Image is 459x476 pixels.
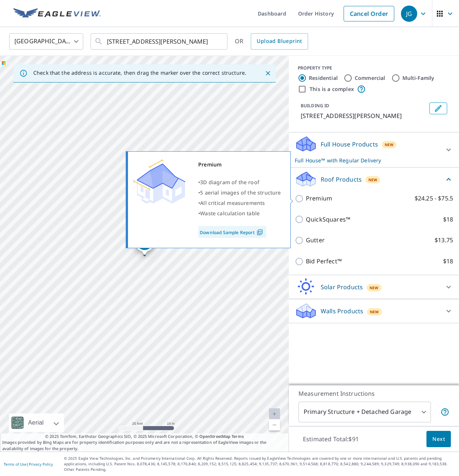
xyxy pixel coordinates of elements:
[198,159,281,170] div: Premium
[401,6,417,22] div: JG
[321,140,378,149] p: Full House Products
[29,462,53,467] a: Privacy Policy
[26,413,46,432] div: Aerial
[321,175,362,184] p: Roof Products
[298,389,449,398] p: Measurement Instructions
[295,302,453,320] div: Walls ProductsNew
[295,278,453,296] div: Solar ProductsNew
[426,431,451,448] button: Next
[134,159,185,204] img: Premium
[251,33,308,50] a: Upload Blueprint
[385,142,394,148] span: New
[198,177,281,188] div: •
[295,171,453,188] div: Roof ProductsNew
[4,462,27,467] a: Terms of Use
[295,135,453,164] div: Full House ProductsNewFull House™ with Regular Delivery
[368,177,378,183] span: New
[321,307,363,315] p: Walls Products
[344,6,394,21] a: Cancel Order
[298,65,450,71] div: PROPERTY TYPE
[415,194,453,203] p: $24.25 - $75.5
[257,37,302,46] span: Upload Blueprint
[369,285,379,291] span: New
[198,198,281,208] div: •
[269,408,280,419] a: Current Level 20, Zoom In Disabled
[301,102,329,109] p: BUILDING ID
[200,199,265,206] span: All critical measurements
[200,179,259,186] span: 3D diagram of the roof
[429,102,447,114] button: Edit building 1
[321,283,363,291] p: Solar Products
[370,309,379,315] span: New
[33,70,246,76] p: Check that the address is accurate, then drag the marker over the correct structure.
[402,74,435,82] label: Multi-Family
[9,31,83,52] div: [GEOGRAPHIC_DATA]
[306,236,325,245] p: Gutter
[200,189,281,196] span: 5 aerial images of the structure
[298,402,431,422] div: Primary Structure + Detached Garage
[297,431,365,447] p: Estimated Total: $91
[443,215,453,224] p: $18
[432,435,445,444] span: Next
[198,208,281,219] div: •
[269,419,280,431] a: Current Level 20, Zoom Out
[306,194,332,203] p: Premium
[301,111,426,120] p: [STREET_ADDRESS][PERSON_NAME]
[435,236,453,245] p: $13.75
[306,257,342,266] p: Bid Perfect™
[198,188,281,198] div: •
[355,74,385,82] label: Commercial
[441,408,449,416] span: Your report will include the primary structure and a detached garage if one exists.
[263,68,273,78] button: Close
[13,8,101,19] img: EV Logo
[107,31,212,52] input: Search by address or latitude-longitude
[4,462,53,466] p: |
[443,257,453,266] p: $18
[232,433,244,439] a: Terms
[198,226,266,238] a: Download Sample Report
[45,433,244,440] span: © 2025 TomTom, Earthstar Geographics SIO, © 2025 Microsoft Corporation, ©
[295,156,440,164] p: Full House™ with Regular Delivery
[306,215,350,224] p: QuickSquares™
[200,210,260,217] span: Waste calculation table
[235,33,308,50] div: OR
[309,74,338,82] label: Residential
[255,229,265,236] img: Pdf Icon
[199,433,230,439] a: OpenStreetMap
[9,413,64,432] div: Aerial
[310,85,354,93] label: This is a complex
[64,456,455,472] p: © 2025 Eagle View Technologies, Inc. and Pictometry International Corp. All Rights Reserved. Repo...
